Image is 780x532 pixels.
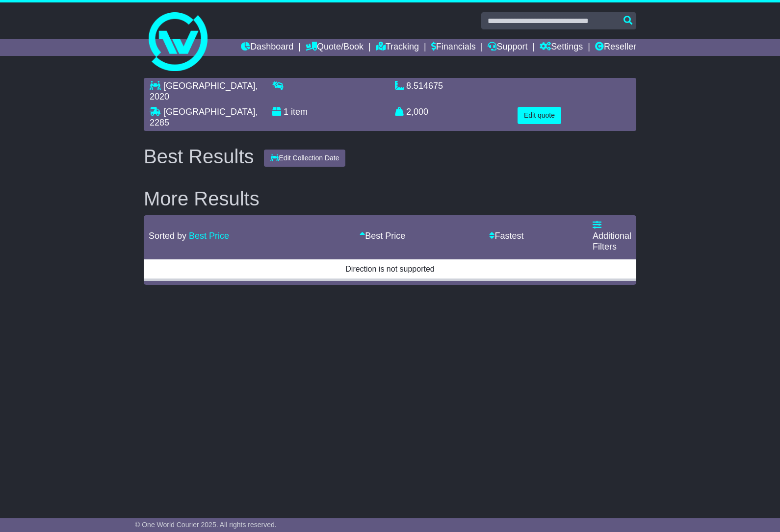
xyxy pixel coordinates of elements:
td: Direction is not supported [144,258,636,280]
span: , 2020 [150,81,258,101]
span: item [291,107,308,117]
a: Best Price [189,231,229,241]
span: [GEOGRAPHIC_DATA] [163,81,255,91]
a: Tracking [376,39,419,56]
a: Support [488,39,527,56]
button: Edit quote [518,107,561,124]
button: Edit Collection Date [264,150,346,167]
h2: More Results [144,188,636,209]
span: 1 [284,107,288,117]
a: Financials [431,39,476,56]
a: Dashboard [241,39,293,56]
a: Fastest [489,231,523,241]
span: 2,000 [406,107,428,117]
a: Additional Filters [593,220,631,251]
span: [GEOGRAPHIC_DATA] [163,107,255,117]
a: Settings [540,39,583,56]
a: Quote/Book [306,39,364,56]
span: 8.514675 [406,81,443,91]
div: Best Results [139,146,259,167]
a: Reseller [595,39,636,56]
span: © One World Courier 2025. All rights reserved. [135,521,277,529]
span: , 2285 [150,107,258,127]
span: Sorted by [149,231,186,241]
a: Best Price [360,231,405,241]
